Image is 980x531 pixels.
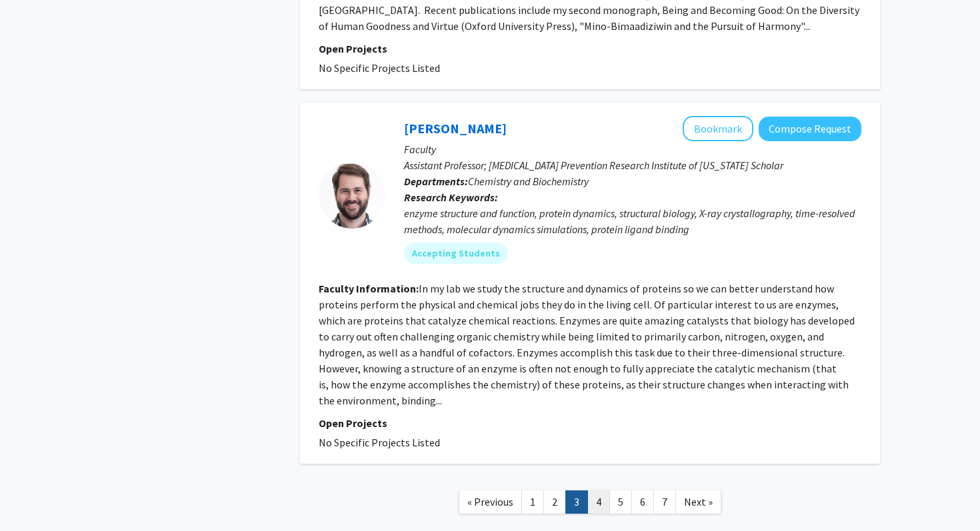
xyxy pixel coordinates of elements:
div: enzyme structure and function, protein dynamics, structural biology, X-ray crystallography, time-... [404,205,861,237]
span: Chemistry and Biochemistry [468,175,589,188]
p: Open Projects [319,41,861,57]
p: Faculty [404,141,861,157]
span: Next » [684,495,713,508]
b: Research Keywords: [404,191,498,204]
a: Previous [459,490,522,514]
span: No Specific Projects Listed [319,436,440,449]
mat-chip: Accepting Students [404,243,508,264]
span: « Previous [467,495,513,508]
a: 5 [609,490,632,514]
a: Next [675,490,721,514]
span: No Specific Projects Listed [319,61,440,75]
a: 2 [543,490,566,514]
button: Add Jonathan Clinger to Bookmarks [683,116,753,141]
a: 7 [653,490,676,514]
a: 6 [631,490,654,514]
a: 3 [565,490,588,514]
button: Compose Request to Jonathan Clinger [759,117,861,141]
b: Faculty Information: [319,282,419,295]
p: Assistant Professor; [MEDICAL_DATA] Prevention Research Institute of [US_STATE] Scholar [404,157,861,173]
a: [PERSON_NAME] [404,120,507,137]
p: Open Projects [319,415,861,431]
nav: Page navigation [300,477,880,531]
fg-read-more: In my lab we study the structure and dynamics of proteins so we can better understand how protein... [319,282,855,407]
iframe: Chat [10,471,57,521]
b: Departments: [404,175,468,188]
a: 1 [521,490,544,514]
a: 4 [587,490,610,514]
